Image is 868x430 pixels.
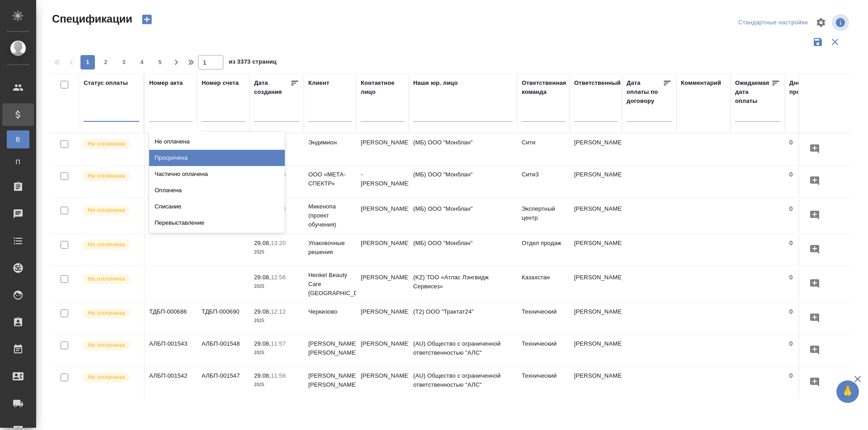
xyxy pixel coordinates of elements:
[627,79,663,106] div: Дата оплаты по договору
[409,367,517,398] td: (AU) Общество с ограниченной ответственностью "АЛС"
[88,309,125,318] p: Не оплачена
[809,33,826,51] button: Сохранить фильтры
[149,134,285,150] div: Не оплачена
[826,33,844,51] button: Сбросить фильтры
[7,153,29,171] a: П
[356,303,409,334] td: [PERSON_NAME]
[517,367,570,398] td: Технический
[88,274,125,283] p: Не оплачена
[88,373,125,382] p: Не оплачена
[271,372,286,379] p: 11:56
[517,234,570,266] td: Отдел продаж
[308,371,352,389] p: [PERSON_NAME] [PERSON_NAME]
[522,79,566,97] div: Ответственная команда
[149,79,183,88] div: Номер акта
[785,134,837,165] td: 0
[197,335,250,366] td: АЛБП-001548
[785,303,837,334] td: 0
[517,268,570,300] td: Казахстан
[84,79,128,88] div: Статус оплаты
[356,200,409,231] td: [PERSON_NAME]
[271,340,286,347] p: 11:57
[7,130,29,148] a: В
[153,58,167,67] span: 5
[308,138,352,147] p: Эндимион
[785,335,837,366] td: 0
[517,134,570,165] td: Сити
[409,335,517,366] td: (AU) Общество с ограниченной ответственностью "АЛС"
[149,182,285,199] div: Оплачена
[735,79,771,106] div: Ожидаемая дата оплаты
[308,339,352,357] p: [PERSON_NAME] [PERSON_NAME]
[361,79,404,97] div: Контактное лицо
[570,335,622,366] td: [PERSON_NAME]
[413,79,458,88] div: Наше юр. лицо
[117,58,131,67] span: 3
[229,56,277,69] span: из 3373 страниц
[356,134,409,165] td: [PERSON_NAME]
[254,348,299,357] p: 2025
[832,14,851,31] span: Посмотреть информацию
[88,206,125,215] p: Не оплачена
[409,303,517,334] td: (Т2) ООО "Трактат24"
[145,303,197,334] td: ТДБП-000686
[836,380,859,403] button: 🙏
[254,308,271,315] p: 29.08,
[136,12,158,27] button: Создать
[271,274,286,281] p: 12:56
[356,268,409,300] td: [PERSON_NAME]
[197,303,250,334] td: ТДБП-000690
[840,382,855,401] span: 🙏
[308,239,352,257] p: Упаковочные решения
[117,55,131,69] button: 3
[308,170,352,188] p: ООО «МЕТА-СПЕКТР»
[135,58,149,67] span: 4
[149,166,285,182] div: Частично оплачена
[308,202,352,229] p: Микенопа (проект обучения)
[517,166,570,197] td: Сити3
[308,271,352,298] p: Henkel Beauty Care [GEOGRAPHIC_DATA]
[88,171,125,180] p: Не оплачена
[517,200,570,231] td: Экспертный центр
[409,200,517,231] td: (МБ) ООО "Монблан"
[356,234,409,266] td: [PERSON_NAME]
[99,55,113,69] button: 2
[570,303,622,334] td: [PERSON_NAME]
[11,157,25,166] span: П
[810,12,832,33] span: Настроить таблицу
[145,335,197,366] td: АЛБП-001543
[254,240,271,246] p: 29.08,
[517,303,570,334] td: Технический
[88,139,125,148] p: Не оплачена
[149,199,285,215] div: Списание
[271,240,286,246] p: 13:20
[88,240,125,249] p: Не оплачена
[271,308,286,315] p: 12:12
[88,341,125,350] p: Не оплачена
[681,79,721,88] div: Комментарий
[785,268,837,300] td: 0
[11,135,25,144] span: В
[517,335,570,366] td: Технический
[254,316,299,325] p: 2025
[785,200,837,231] td: 0
[135,55,149,69] button: 4
[254,380,299,389] p: 2025
[785,234,837,266] td: 0
[409,134,517,165] td: (МБ) ООО "Монблан"
[409,166,517,197] td: (МБ) ООО "Монблан"
[308,307,352,316] p: Черкизово
[356,335,409,366] td: [PERSON_NAME]
[570,134,622,165] td: [PERSON_NAME]
[149,215,285,231] div: Перевыставление
[254,282,299,291] p: 2025
[308,79,329,88] div: Клиент
[785,367,837,398] td: 0
[50,12,132,26] span: Спецификации
[574,79,621,88] div: Ответственный
[570,200,622,231] td: [PERSON_NAME]
[570,166,622,197] td: [PERSON_NAME]
[356,367,409,398] td: [PERSON_NAME]
[570,367,622,398] td: [PERSON_NAME]
[202,79,239,88] div: Номер счета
